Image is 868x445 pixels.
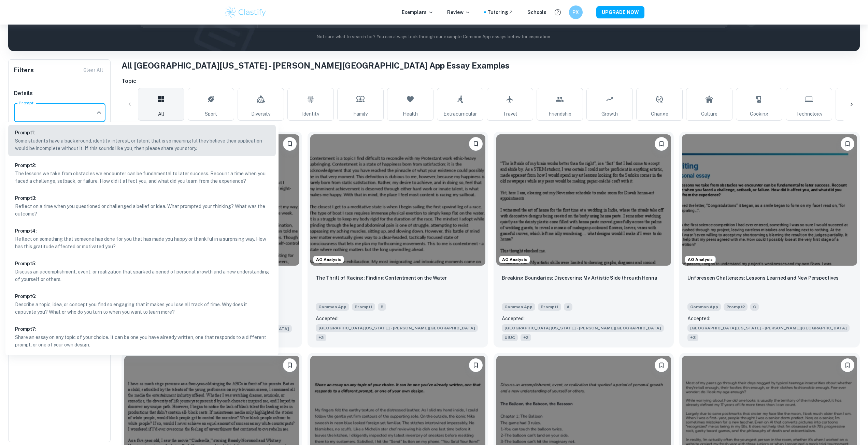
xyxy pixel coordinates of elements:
h6: Prompt 1 : [15,129,35,136]
p: Reflect on something that someone has done for you that has made you happy or thankful in a surpr... [15,235,269,250]
h6: Prompt 5 : [15,260,37,267]
p: Describe a topic, idea, or concept you find so engaging that it makes you lose all track of time.... [15,301,269,316]
h6: Prompt 2 : [15,162,37,169]
p: Some students have a background, identity, interest, or talent that is so meaningful they believe... [15,137,269,152]
p: Discuss an accomplishment, event, or realization that sparked a period of personal growth and a n... [15,268,269,283]
h6: Prompt 6 : [15,293,37,300]
p: Reflect on a time when you questioned or challenged a belief or idea. What prompted your thinking... [15,203,269,218]
h6: Prompt 4 : [15,227,37,235]
h6: Prompt 3 : [15,194,37,202]
h6: Prompt 7 : [15,325,37,333]
p: The lessons we take from obstacles we encounter can be fundamental to later success. Recount a ti... [15,170,269,185]
p: Share an essay on any topic of your choice. It can be one you have already written, one that resp... [15,333,269,348]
